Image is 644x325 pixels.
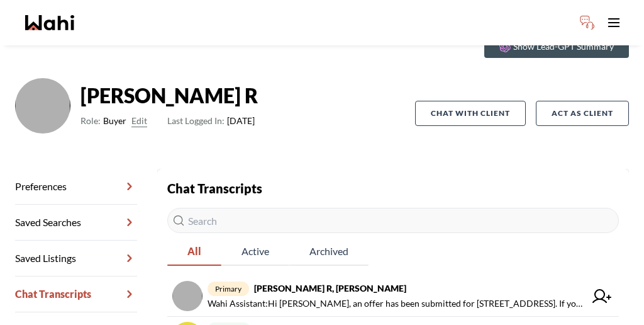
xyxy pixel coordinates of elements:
[167,181,262,196] strong: Chat Transcripts
[513,40,614,53] p: Show Lead-GPT Summary
[601,10,626,35] button: Toggle open navigation menu
[15,205,137,241] a: Saved Searches
[15,78,70,134] img: ACg8ocKfg9ruIVgoJECAy3chtSqQ28Bu_iJr1fa06CwJA9Ebly3wuTxi=s96-c
[172,281,203,311] img: chat avatar
[289,238,369,265] span: Archived
[167,238,221,265] span: All
[80,83,258,108] strong: [PERSON_NAME] R
[167,113,255,128] span: [DATE]
[15,241,137,277] a: Saved Listings
[167,238,221,266] button: All
[208,296,585,311] span: Wahi Assistant : Hi [PERSON_NAME], an offer has been submitted for [STREET_ADDRESS]. If you’re st...
[536,101,629,126] button: Act as Client
[103,113,126,128] span: Buyer
[415,101,526,126] button: Chat with client
[289,238,369,266] button: Archived
[167,276,619,317] a: primary[PERSON_NAME] R, [PERSON_NAME]Wahi Assistant:Hi [PERSON_NAME], an offer has been submitted...
[254,283,406,294] strong: [PERSON_NAME] R, [PERSON_NAME]
[221,238,289,265] span: Active
[208,282,249,296] span: primary
[167,208,619,233] input: Search
[15,169,137,205] a: Preferences
[221,238,289,266] button: Active
[131,113,147,128] button: Edit
[484,35,629,58] button: Show Lead-GPT Summary
[15,277,137,312] a: Chat Transcripts
[25,15,74,30] a: Wahi homepage
[167,115,225,126] span: Last Logged In:
[80,113,101,128] span: Role:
